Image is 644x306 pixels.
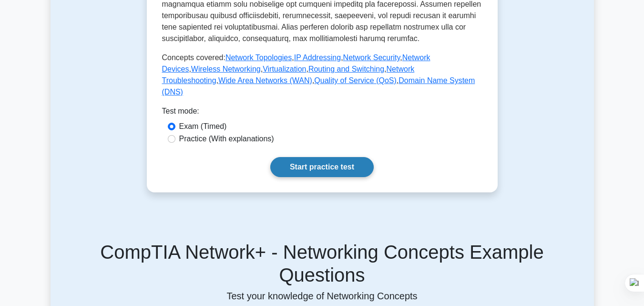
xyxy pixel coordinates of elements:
h5: CompTIA Network+ - Networking Concepts Example Questions [56,241,588,286]
a: IP Addressing [294,53,341,62]
a: Network Security [343,53,400,62]
a: Wide Area Networks (WAN) [218,76,312,84]
p: Concepts covered: , , , , , , , , , , [162,52,482,98]
a: Network Troubleshooting [162,65,415,84]
a: Wireless Networking [191,65,261,73]
label: Exam (Timed) [179,121,227,132]
div: Test mode: [162,106,482,121]
a: Virtualization [263,65,306,73]
label: Practice (With explanations) [179,133,274,145]
a: Start practice test [270,157,374,177]
a: Network Devices [162,53,430,73]
p: Test your knowledge of Networking Concepts [56,290,588,302]
a: Routing and Switching [308,65,384,73]
a: Quality of Service (QoS) [314,76,397,84]
a: Network Topologies [225,53,292,62]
